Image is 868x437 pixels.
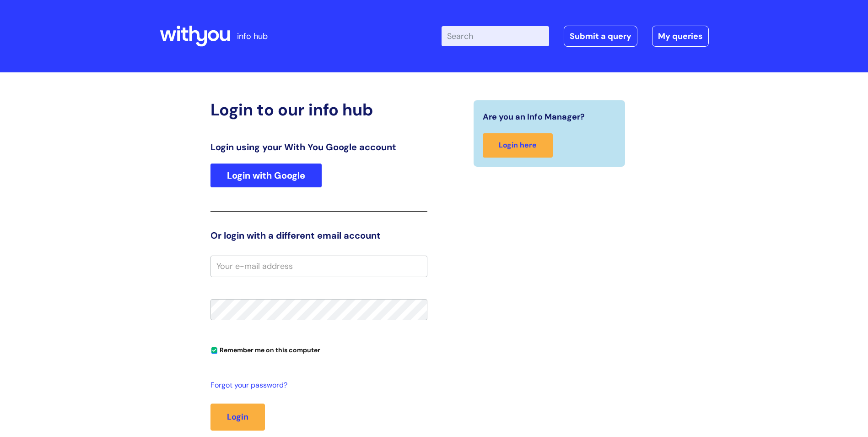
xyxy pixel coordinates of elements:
[210,164,322,187] a: Login with Google
[564,26,637,47] a: Submit a query
[237,29,268,44] p: info hub
[210,142,427,153] h3: Login using your With You Google account
[210,100,427,120] h2: Login to our info hub
[483,109,585,124] span: Are you an Info Manager?
[210,344,320,354] label: Remember me on this computer
[652,26,709,47] a: My queries
[210,379,423,392] a: Forgot your password?
[210,256,427,277] input: Your e-mail address
[442,26,549,46] input: Search
[210,230,427,241] h3: Or login with a different email account
[210,404,265,430] button: Login
[210,342,427,357] div: You can uncheck this option if you're logging in from a shared device
[483,133,553,158] a: Login here
[211,348,217,354] input: Remember me on this computer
